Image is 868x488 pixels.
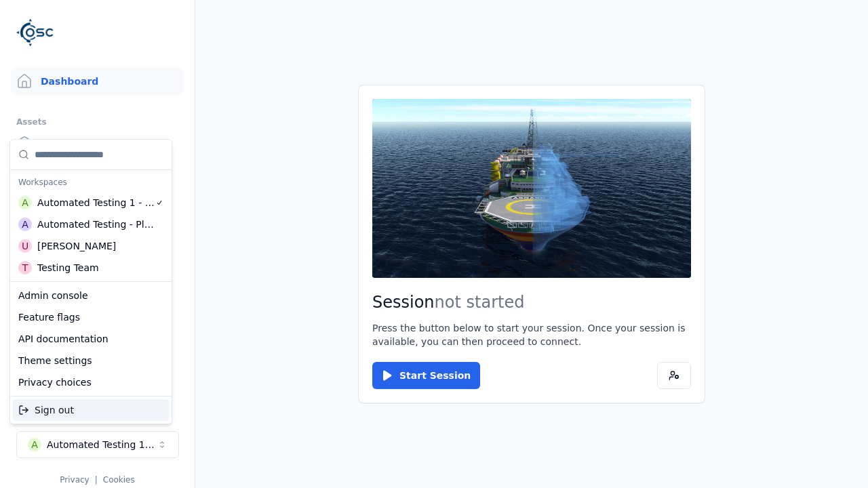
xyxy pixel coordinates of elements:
div: Suggestions [10,282,172,396]
div: Automated Testing - Playwright [37,218,155,231]
div: Theme settings [13,350,169,371]
div: Sign out [13,399,169,421]
div: A [18,196,32,209]
div: Workspaces [13,173,169,192]
div: Suggestions [10,396,172,424]
div: Suggestions [10,140,172,281]
div: [PERSON_NAME] [37,239,116,253]
div: A [18,218,32,231]
div: T [18,261,32,274]
div: Testing Team [37,261,99,274]
div: Automated Testing 1 - Playwright [37,196,155,209]
div: Privacy choices [13,371,169,393]
div: Feature flags [13,306,169,328]
div: API documentation [13,328,169,350]
div: U [18,239,32,253]
div: Admin console [13,285,169,306]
